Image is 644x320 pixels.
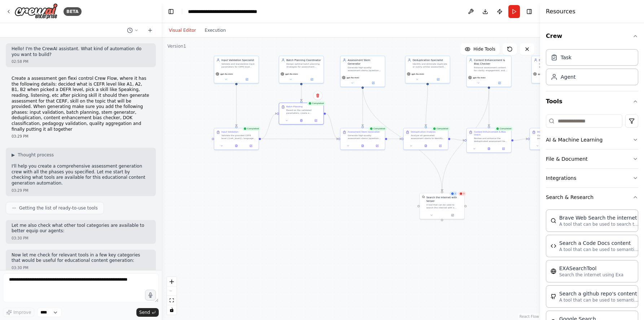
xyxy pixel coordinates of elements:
[63,7,82,16] div: BETA
[166,7,176,17] button: Hide left sidebar
[12,152,54,158] button: ▶Thought process
[299,85,303,101] g: Edge from d06b2945-73cd-4b06-b3d1-f19f44bdf258 to a1d97abe-1881-4dfc-af3a-f86d1894b2dc
[310,118,322,123] button: Open in side panel
[428,77,448,82] button: Open in side panel
[546,188,638,207] button: Search & Research
[235,85,238,126] g: Edge from 84d055b8-4ed1-4087-82a4-b7f7751381d6 to 4d902d06-a7f8-4816-9cf9-e8d6be35e073
[340,128,385,150] div: CompletedAssessment Stem GenerationGenerate high-quality assessment stems (question items) accord...
[440,89,491,191] g: Edge from f77421f4-5308-4182-9c5e-50486a48630f to 5634591e-948b-45c0-b367-c1ecd1ce3cc3
[561,54,571,61] div: Task
[200,26,230,35] button: Execution
[559,265,623,272] div: EXASearchTool
[242,126,260,131] div: Completed
[348,130,380,133] div: Assessment Stem Generation
[214,56,259,83] div: Input Validation SpecialistValidate and standardize input parameters for CEFR level ({cefr_level}...
[559,221,639,227] p: A tool that can be used to search the internet with a search_query.
[455,192,456,195] span: 2
[403,128,448,150] div: CompletedDeduplication AnalysisAnalyze all generated assessment stems to identify and eliminate d...
[559,297,639,303] p: A tool that can be used to semantic search a query from a github repo's content. This is not the ...
[434,144,446,148] button: Open in side panel
[442,213,463,217] button: Open in side panel
[12,265,150,271] div: 03:30 PM
[12,252,150,264] p: Now let me check for relevant tools in a few key categories that would be useful for educational ...
[124,26,141,35] button: Switch to previous chat
[481,147,496,151] button: View output
[487,89,491,126] g: Edge from f77421f4-5308-4182-9c5e-50486a48630f to 4cd71ce3-1970-4fe2-8075-a610ae57fd48
[12,46,150,57] p: Hello! I'm the CrewAI assistant. What kind of automation do you want to build?
[14,3,58,20] img: Logo
[12,152,15,158] span: ▶
[285,73,298,75] span: gpt-4o-mini
[551,294,556,299] img: GithubSearchTool
[559,272,623,278] p: Search the internet using Exa
[387,137,401,141] g: Edge from 335f861c-f451-474f-865b-333b527d39f0 to acf7dff3-cd31-4a8a-8f51-473f1cc1f086
[214,128,259,150] div: CompletedInput ValidationValidate the provided CEFR level ({cefr_level}), language skill ({skill}...
[347,76,359,79] span: gpt-4o-mini
[188,8,257,15] nav: breadcrumb
[559,247,639,252] p: A tool that can be used to semantic search a query from a Code Docs content.
[167,43,186,49] div: Version 1
[530,128,575,150] div: DOK ClassificationClassify each enhanced assessment item according to [PERSON_NAME] Depth of Know...
[165,26,200,35] button: Visual Editor
[497,147,509,151] button: Open in side panel
[405,56,450,83] div: Deduplication SpecialistIdentify and eliminate duplicate or overly similar assessment items to en...
[466,128,512,153] div: CompletedContent Enhancement & Bias CheckReview and enhance the deduplicated assessment items for...
[431,126,450,131] div: Completed
[286,62,321,68] div: Design optimal batch planning strategies for assessment generation based on validated CEFR level ...
[229,144,244,148] button: View output
[411,130,435,133] div: Deduplication Analysis
[361,85,444,191] g: Edge from e03ff3e3-6521-4028-9524-31283883e2ab to 5634591e-948b-45c0-b367-c1ecd1ce3cc3
[12,235,150,241] div: 03:30 PM
[551,243,556,249] img: CodeDocsSearchTool
[286,58,321,62] div: Batch Planning Coordinator
[3,308,34,317] button: Improve
[473,46,495,52] span: Hide Tools
[12,188,150,193] div: 03:29 PM
[489,81,510,85] button: Open in side panel
[559,290,639,297] div: Search a github repo's content
[474,137,509,143] div: Review and enhance the deduplicated assessment items for clarity, engagement, and accessibility w...
[422,195,425,198] img: SerperDevTool
[19,205,98,211] span: Getting the list of ready-to-use tools
[348,58,383,65] div: Assessment Stem Generator
[12,59,150,64] div: 02:58 PM
[413,58,448,62] div: Deduplication Specialist
[237,77,257,82] button: Open in side panel
[326,112,338,141] g: Edge from a1d97abe-1881-4dfc-af3a-f86d1894b2dc to 335f861c-f451-474f-865b-333b527d39f0
[426,203,462,209] div: A tool that can be used to search the internet with a search_query. Supports different search typ...
[495,126,513,131] div: Completed
[551,218,556,224] img: BraveSearchTool
[524,7,534,17] button: Hide right sidebar
[546,91,638,112] button: Tools
[245,144,257,148] button: Open in side panel
[474,58,509,65] div: Content Enhancement & Bias Checker
[450,137,464,142] g: Edge from acf7dff3-cd31-4a8a-8f51-473f1cc1f086 to 4cd71ce3-1970-4fe2-8075-a610ae57fd48
[12,76,150,132] p: Create a assessment gen flexi control Crew Flow, where it has the following details: decided what...
[426,195,462,203] div: Search the internet with Serper
[371,144,383,148] button: Open in side panel
[167,305,176,315] button: toggle interactivity
[348,66,383,72] div: Generate high-quality assessment stems (question items) tailored to the specific CEFR level ({cef...
[222,62,257,68] div: Validate and standardize input parameters for CEFR level ({cefr_level}), language skill ({skill})...
[466,56,512,87] div: Content Enhancement & Bias CheckerEnhance assessment content for clarity, engagement, and effecti...
[144,26,156,35] button: Start a new chat
[474,130,509,136] div: Content Enhancement & Bias Check
[513,137,527,142] g: Edge from 4cd71ce3-1970-4fe2-8075-a610ae57fd48 to b6588520-2a51-4b7e-a1af-7c1db7cb7d72
[220,73,233,75] span: gpt-4o-mini
[294,118,309,123] button: View output
[546,7,575,16] h4: Resources
[302,77,322,82] button: Open in side panel
[167,277,176,286] button: zoom in
[261,112,277,141] g: Edge from 4d902d06-a7f8-4816-9cf9-e8d6be35e073 to a1d97abe-1881-4dfc-af3a-f86d1894b2dc
[546,26,638,46] button: Crew
[561,73,575,81] div: Agent
[424,85,429,126] g: Edge from 92367226-a170-4e61-813f-1f692ca0ed2c to acf7dff3-cd31-4a8a-8f51-473f1cc1f086
[473,76,486,79] span: gpt-4o-mini
[13,310,31,315] span: Improve
[460,43,500,55] button: Hide Tools
[167,296,176,305] button: fit view
[286,105,303,108] div: Batch Planning
[279,103,324,125] div: CompletedBatch PlanningBased on the validated parameters, create a comprehensive batch plan for g...
[340,56,385,87] div: Assessment Stem GeneratorGenerate high-quality assessment stems (question items) tailored to the ...
[348,134,383,140] div: Generate high-quality assessment stems (question items) according to the batch plan specification...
